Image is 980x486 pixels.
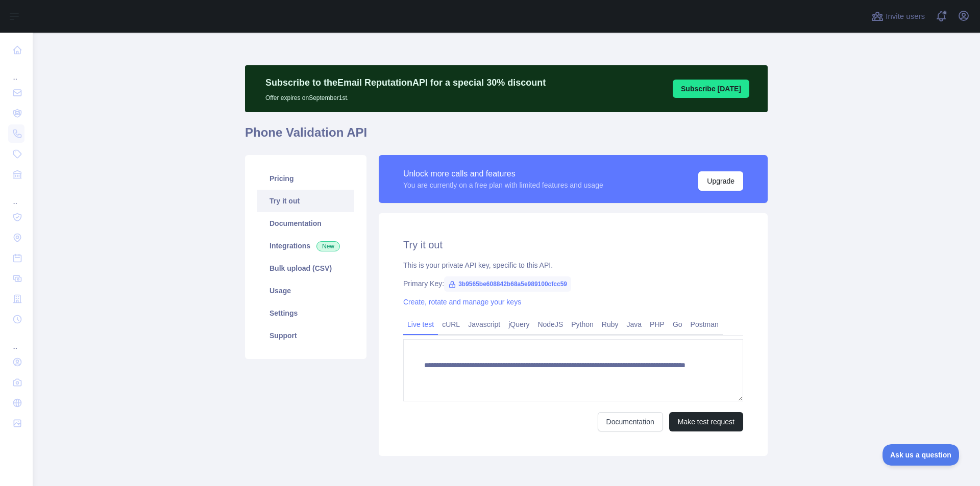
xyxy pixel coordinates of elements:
div: This is your private API key, specific to this API. [403,260,743,270]
a: Documentation [257,212,354,235]
a: NodeJS [533,316,567,332]
a: Live test [403,316,438,332]
a: Pricing [257,167,354,190]
span: 3b9565be608842b68a5e989100cfcc59 [444,276,571,292]
h1: Phone Validation API [245,124,768,149]
a: Support [257,324,354,347]
span: Invite users [886,11,925,22]
a: jQuery [504,316,533,332]
div: You are currently on a free plan with limited features and usage [403,180,603,190]
a: Settings [257,302,354,324]
p: Offer expires on September 1st. [265,90,546,102]
a: cURL [438,316,464,332]
a: Usage [257,279,354,302]
a: Go [669,316,687,332]
div: ... [8,61,24,82]
button: Invite users [869,8,927,24]
button: Upgrade [698,171,743,191]
div: ... [8,330,24,351]
a: Create, rotate and manage your keys [403,298,521,306]
h2: Try it out [403,238,743,252]
button: Subscribe [DATE] [673,80,749,98]
a: Java [623,316,646,332]
a: Bulk upload (CSV) [257,257,354,279]
a: Javascript [464,316,504,332]
p: Subscribe to the Email Reputation API for a special 30 % discount [265,75,546,90]
iframe: Toggle Customer Support [883,444,960,466]
a: Try it out [257,190,354,212]
a: Integrations New [257,235,354,257]
button: Make test request [669,412,743,431]
a: PHP [646,316,669,332]
div: ... [8,186,24,206]
div: Primary Key: [403,278,743,289]
a: Python [567,316,598,332]
div: Unlock more calls and features [403,168,603,180]
a: Postman [687,316,723,332]
a: Documentation [598,412,663,431]
span: New [316,241,340,251]
a: Ruby [598,316,623,332]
